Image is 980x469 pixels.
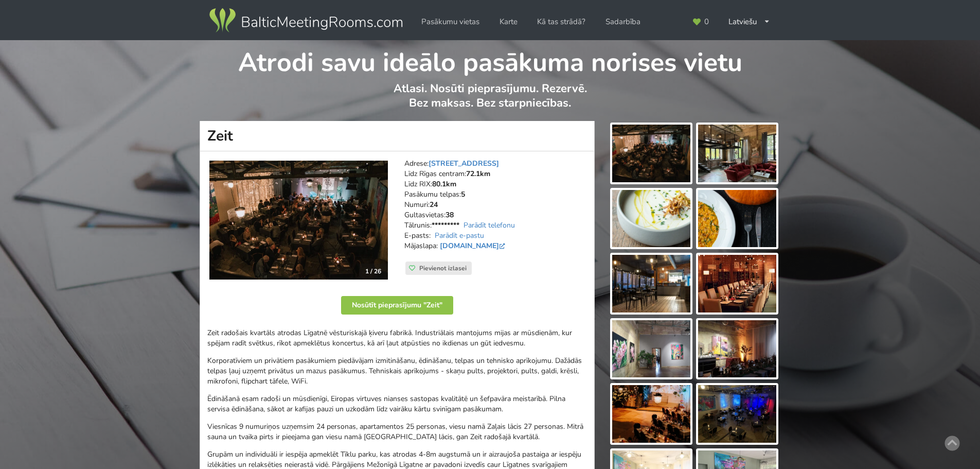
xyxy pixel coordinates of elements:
[466,169,490,179] strong: 72.1km
[207,422,587,442] p: Viesnīcas 9 numuriņos uzņemsim 24 personas, apartamentos 25 personas, viesu namā Zaļais lācis 27 ...
[207,394,587,414] p: Ēdināšanā esam radoši un mūsdienīgi, Eiropas virtuves nianses sastopas kvalitātē un šefpavāra mei...
[432,179,456,189] strong: 80.1km
[207,356,587,387] p: Korporatīviem un privātiem pasākumiem piedāvājam izmitināšanu, ēdināšanu, telpas un tehnisko aprī...
[430,200,438,210] strong: 24
[404,159,587,262] address: Adrese: Līdz Rīgas centram: Līdz RIX: Pasākumu telpas: Numuri: Gultasvietas: Tālrunis: E-pasts: M...
[492,12,525,32] a: Karte
[612,320,690,378] img: Zeit | Līgatne | Pasākumu vieta - galerijas bilde
[209,161,388,280] img: Industriālā stila telpa | Līgatne | Zeit
[429,159,499,168] a: [STREET_ADDRESS]
[698,125,776,182] img: Zeit | Līgatne | Pasākumu vieta - galerijas bilde
[461,189,465,199] strong: 5
[698,320,776,378] img: Zeit | Līgatne | Pasākumu vieta - galerijas bilde
[698,385,776,443] img: Zeit | Līgatne | Pasākumu vieta - galerijas bilde
[530,12,593,32] a: Kā tas strādā?
[612,385,690,443] img: Zeit | Līgatne | Pasākumu vieta - galerijas bilde
[419,264,467,272] span: Pievienot izlasei
[612,255,690,312] img: Zeit | Līgatne | Pasākumu vieta - galerijas bilde
[207,6,404,35] img: Baltic Meeting Rooms
[612,125,690,182] img: Zeit | Līgatne | Pasākumu vieta - galerijas bilde
[704,18,709,26] span: 0
[414,12,487,32] a: Pasākumu vietas
[207,328,587,349] p: Zeit radošais kvartāls atrodas Līgatnē vēsturiskajā ķiveru fabrikā. Industriālais mantojums mijas...
[341,296,453,315] button: Nosūtīt pieprasījumu "Zeit"
[598,12,648,32] a: Sadarbība
[446,210,454,220] strong: 38
[721,12,777,32] div: Latviešu
[440,241,507,251] a: [DOMAIN_NAME]
[200,40,780,79] h1: Atrodi savu ideālo pasākuma norises vietu
[435,231,484,240] a: Parādīt e-pastu
[359,264,387,279] div: 1 / 26
[698,190,776,248] img: Zeit | Līgatne | Pasākumu vieta - galerijas bilde
[209,161,388,280] a: Industriālā stila telpa | Līgatne | Zeit 1 / 26
[464,220,515,230] a: Parādīt telefonu
[698,255,776,312] img: Zeit | Līgatne | Pasākumu vieta - galerijas bilde
[612,190,690,248] img: Zeit | Līgatne | Pasākumu vieta - galerijas bilde
[200,81,780,121] p: Atlasi. Nosūti pieprasījumu. Rezervē. Bez maksas. Bez starpniecības.
[200,121,595,151] h1: Zeit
